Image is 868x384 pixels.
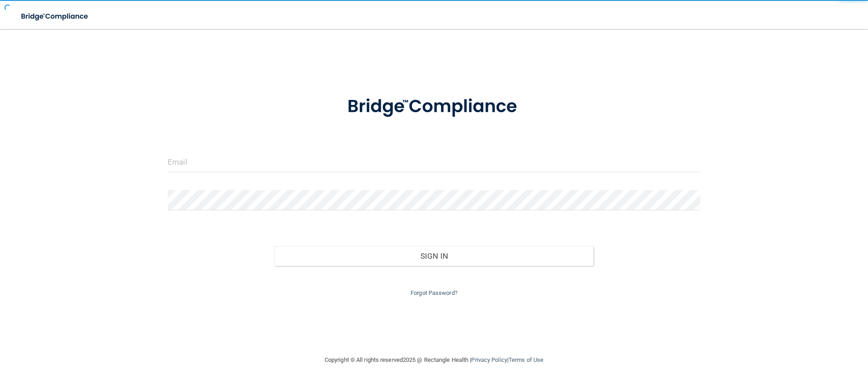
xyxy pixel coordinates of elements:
[509,356,543,363] a: Terms of Use
[410,289,458,296] a: Forgot Password?
[168,152,700,172] input: Email
[471,356,507,363] a: Privacy Policy
[274,246,594,266] button: Sign In
[329,83,539,130] img: bridge_compliance_login_screen.278c3ca4.svg
[14,7,97,26] img: bridge_compliance_login_screen.278c3ca4.svg
[269,346,599,375] div: Copyright © All rights reserved 2025 @ Rectangle Health | |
